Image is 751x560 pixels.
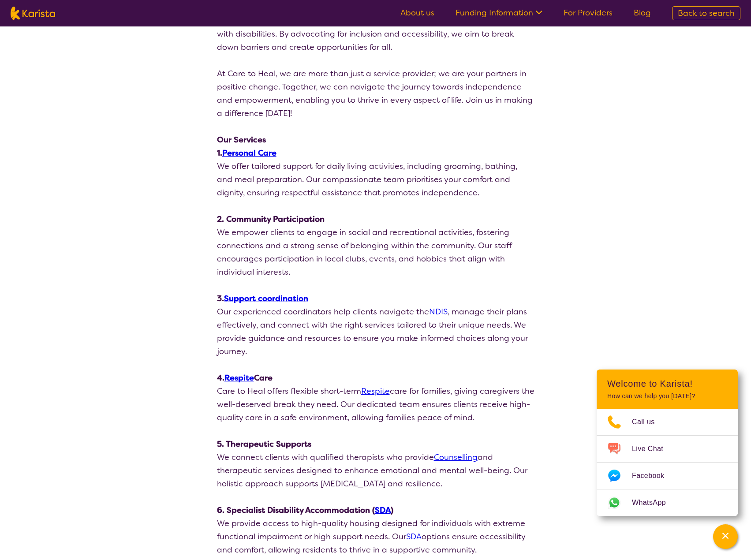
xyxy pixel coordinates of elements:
[217,439,311,449] strong: 5. Therapeutic Supports
[607,378,727,389] h2: Welcome to Karista!
[217,293,308,304] strong: 3.
[222,148,276,158] a: Personal Care
[375,505,391,515] a: SDA
[634,7,651,18] a: Blog
[607,392,727,400] p: How can we help you [DATE]?
[224,373,254,383] a: Respite
[217,148,276,158] strong: 1.
[217,134,266,145] strong: Our Services
[632,496,676,509] span: WhatsApp
[597,489,738,516] a: Web link opens in a new tab.
[400,7,434,18] a: About us
[217,373,273,383] strong: 4. Care
[564,7,613,18] a: For Providers
[597,370,738,516] div: Channel Menu
[678,8,735,19] span: Back to search
[672,6,740,20] a: Back to search
[597,409,738,516] ul: Choose channel
[632,442,674,455] span: Live Chat
[429,306,448,317] a: NDIS
[11,7,55,20] img: Karista logo
[632,415,665,429] span: Call us
[217,505,393,515] strong: 6. Specialist Disability Accommodation ( )
[406,531,422,542] a: SDA
[361,386,390,396] a: Respite
[224,293,308,304] a: Support coordination
[456,7,542,18] a: Funding Information
[632,469,675,482] span: Facebook
[217,214,325,224] strong: 2. Community Participation
[713,524,738,549] button: Channel Menu
[434,452,478,463] a: Counselling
